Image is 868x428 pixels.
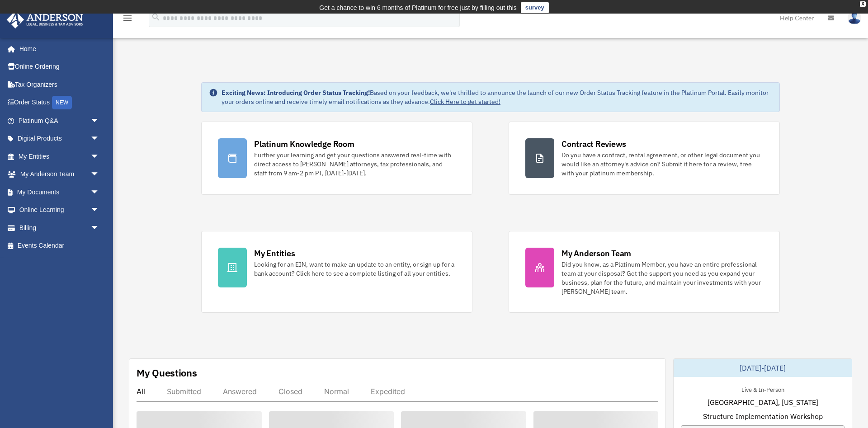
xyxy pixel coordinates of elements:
div: Based on your feedback, we're thrilled to announce the launch of our new Order Status Tracking fe... [222,88,772,106]
div: Did you know, as a Platinum Member, you have an entire professional team at your disposal? Get th... [561,260,763,296]
a: My Documentsarrow_drop_down [6,183,113,201]
span: arrow_drop_down [90,219,108,237]
span: Structure Implementation Workshop [703,411,823,422]
a: Contract Reviews Do you have a contract, rental agreement, or other legal document you would like... [509,122,780,195]
div: All [137,387,145,396]
a: Billingarrow_drop_down [6,219,113,237]
div: NEW [52,96,72,109]
div: Submitted [167,387,201,396]
a: Platinum Q&Aarrow_drop_down [6,112,113,130]
span: arrow_drop_down [90,112,108,130]
span: [GEOGRAPHIC_DATA], [US_STATE] [708,397,818,408]
span: arrow_drop_down [90,183,108,202]
i: search [151,12,161,22]
div: [DATE]-[DATE] [674,359,852,377]
div: Normal [324,387,349,396]
a: My Anderson Teamarrow_drop_down [6,165,113,183]
div: Contract Reviews [561,138,626,150]
span: arrow_drop_down [90,165,108,184]
a: Tax Organizers [6,75,113,94]
div: Closed [278,387,302,396]
a: Home [6,40,108,58]
div: Answered [223,387,257,396]
div: My Anderson Team [561,248,631,259]
a: Online Ordering [6,58,113,76]
a: Click Here to get started! [430,98,500,106]
a: Order StatusNEW [6,94,113,112]
div: Get a chance to win 6 months of Platinum for free just by filling out this [319,2,517,13]
img: Anderson Advisors Platinum Portal [4,11,86,28]
a: My Entitiesarrow_drop_down [6,147,113,165]
span: arrow_drop_down [90,130,108,148]
div: Platinum Knowledge Room [254,138,354,150]
span: arrow_drop_down [90,201,108,220]
div: My Entities [254,248,295,259]
div: close [860,1,866,7]
a: survey [521,2,549,13]
a: My Anderson Team Did you know, as a Platinum Member, you have an entire professional team at your... [509,231,780,313]
a: My Entities Looking for an EIN, want to make an update to an entity, or sign up for a bank accoun... [201,231,472,313]
strong: Exciting News: Introducing Order Status Tracking! [222,89,370,97]
a: Events Calendar [6,237,113,255]
a: Platinum Knowledge Room Further your learning and get your questions answered real-time with dire... [201,122,472,195]
div: Looking for an EIN, want to make an update to an entity, or sign up for a bank account? Click her... [254,260,456,278]
a: Digital Productsarrow_drop_down [6,130,113,148]
div: Further your learning and get your questions answered real-time with direct access to [PERSON_NAM... [254,151,456,178]
a: menu [122,16,133,24]
i: menu [122,13,133,24]
img: User Pic [848,11,861,24]
div: Expedited [371,387,405,396]
div: Do you have a contract, rental agreement, or other legal document you would like an attorney's ad... [561,151,763,178]
a: Online Learningarrow_drop_down [6,201,113,219]
div: My Questions [137,366,197,380]
span: arrow_drop_down [90,147,108,166]
div: Live & In-Person [734,384,792,394]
